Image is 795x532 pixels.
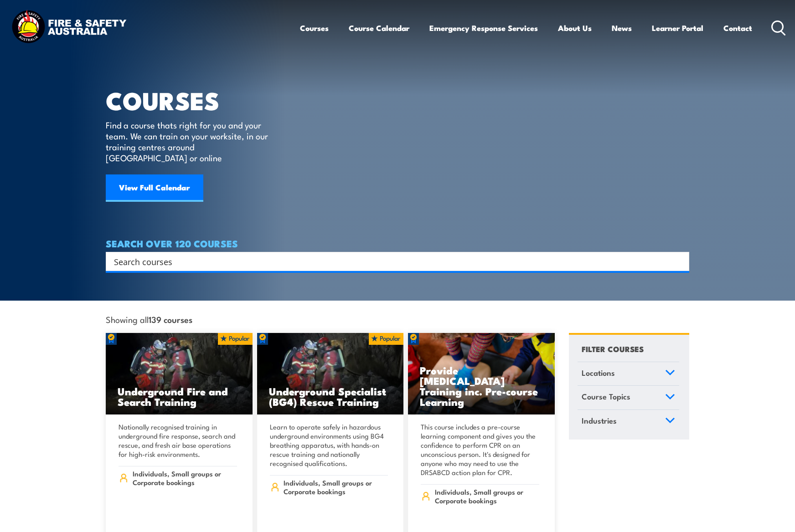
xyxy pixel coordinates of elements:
h3: Underground Fire and Search Training [118,386,241,407]
input: Search input [114,255,669,268]
img: Underground mine rescue [257,333,404,415]
h4: SEARCH OVER 120 COURSES [106,238,689,248]
a: Contact [723,16,752,40]
span: Industries [582,414,617,427]
a: Provide [MEDICAL_DATA] Training inc. Pre-course Learning [408,333,555,415]
a: View Full Calendar [106,174,203,202]
form: Search form [116,255,671,268]
a: Emergency Response Services [429,16,538,40]
a: Course Calendar [349,16,409,40]
span: Locations [582,367,615,379]
a: Locations [578,362,679,386]
p: This course includes a pre-course learning component and gives you the confidence to perform CPR ... [421,422,539,477]
p: Find a course thats right for you and your team. We can train on your worksite, in our training c... [106,119,272,163]
a: Industries [578,410,679,434]
h1: COURSES [106,89,281,111]
span: Showing all [106,314,192,324]
h3: Provide [MEDICAL_DATA] Training inc. Pre-course Learning [420,365,543,407]
a: Courses [300,16,329,40]
span: Individuals, Small groups or Corporate bookings [133,469,237,486]
a: About Us [558,16,592,40]
span: Individuals, Small groups or Corporate bookings [284,478,388,496]
img: Underground mine rescue [106,333,253,415]
a: Underground Fire and Search Training [106,333,253,415]
a: Course Topics [578,386,679,409]
span: Course Topics [582,390,630,403]
img: Low Voltage Rescue and Provide CPR [408,333,555,415]
a: Underground Specialist (BG4) Rescue Training [257,333,404,415]
a: Learner Portal [652,16,703,40]
p: Learn to operate safely in hazardous underground environments using BG4 breathing apparatus, with... [270,422,388,468]
h3: Underground Specialist (BG4) Rescue Training [269,386,392,407]
p: Nationally recognised training in underground fire response, search and rescue, and fresh air bas... [119,422,237,459]
h4: FILTER COURSES [582,343,644,355]
strong: 139 courses [149,313,192,325]
a: News [612,16,632,40]
button: Search magnifier button [673,255,686,268]
span: Individuals, Small groups or Corporate bookings [435,487,539,505]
